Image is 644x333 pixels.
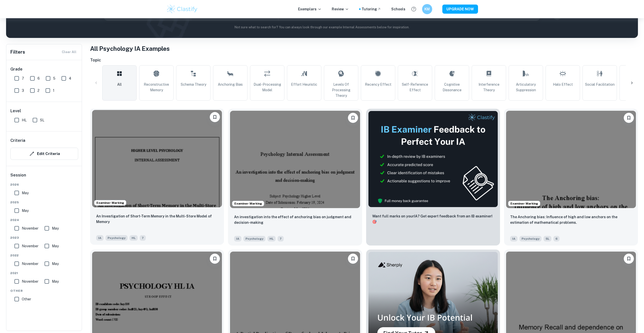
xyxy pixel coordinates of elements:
[510,236,517,241] span: IA
[298,6,322,12] p: Exemplars
[22,261,38,267] span: November
[22,226,38,231] span: November
[278,236,284,241] span: 7
[332,6,349,12] p: Review
[437,82,467,93] span: Cognitive Dissonance
[10,49,25,56] h6: Filters
[10,218,78,222] span: 2024
[252,82,282,93] span: Dual-Processing Model
[90,109,224,246] a: Examiner MarkingBookmarkAn Investigation of Short-Term Memory in the Multi-Store Model of MemoryI...
[506,111,636,208] img: Psychology IA example thumbnail: The Anchoring bias: Influence of high an
[22,88,24,93] span: 3
[348,113,358,123] button: Bookmark
[53,76,55,81] span: 5
[10,288,78,293] span: Other
[10,25,634,30] p: Not sure what to search for? You can always look through our example Internal Assessments below f...
[53,88,54,93] span: 1
[22,208,29,213] span: May
[391,6,405,12] a: Schools
[372,220,377,224] span: 🎯
[504,109,638,246] a: Examiner MarkingBookmarkThe Anchoring bias: Influence of high and low anchors on the estimation o...
[366,109,500,246] a: ThumbnailWant full marks on yourIA? Get expert feedback from an IB examiner!
[326,82,356,98] span: Levels of Processing Theory
[181,82,206,87] span: Schema Theory
[69,76,71,81] span: 4
[474,82,504,93] span: Interference Theory
[508,201,540,206] span: Examiner Marking
[365,82,391,87] span: Recency Effect
[585,82,615,87] span: Social Facilitation
[130,235,138,241] span: HL
[10,108,78,114] h6: Level
[106,235,128,241] span: Psychology
[10,66,78,72] h6: Grade
[96,235,103,241] span: IA
[624,113,634,123] button: Bookmark
[210,112,220,122] button: Bookmark
[232,201,264,206] span: Examiner Marking
[52,226,59,231] span: May
[52,279,59,284] span: May
[22,243,38,249] span: November
[267,236,276,241] span: HL
[140,235,146,241] span: 7
[10,182,78,187] span: 2026
[624,254,634,264] button: Bookmark
[400,82,430,93] span: Self-Reference Effect
[422,4,432,14] button: KM
[442,5,478,14] button: UPGRADE NOW
[10,200,78,205] span: 2025
[22,296,31,302] span: Other
[234,236,241,241] span: IA
[553,82,573,87] span: Halo Effect
[368,111,498,207] img: Thumbnail
[510,214,632,225] p: The Anchoring bias: Influence of high and low anchors on the estimation of mathematical problems.
[96,213,218,225] p: An Investigation of Short-Term Memory in the Multi-Store Model of Memory
[228,109,362,246] a: Examiner MarkingBookmarkAn investigation into the effect of anchoring bias on judgment and decisi...
[10,271,78,275] span: 2021
[10,253,78,258] span: 2022
[10,138,25,144] h6: Criteria
[10,172,78,182] h6: Session
[210,254,220,264] button: Bookmark
[372,213,494,225] p: Want full marks on your IA ? Get expert feedback from an IB examiner!
[90,57,638,63] h6: Topic
[40,117,44,123] span: SL
[348,254,358,264] button: Bookmark
[92,110,222,207] img: Psychology IA example thumbnail: An Investigation of Short-Term Memory in
[230,111,360,208] img: Psychology IA example thumbnail: An investigation into the effect of anch
[218,82,243,87] span: Anchoring Bias
[234,214,356,225] p: An investigation into the effect of anchoring bias on judgment and decision-making
[544,236,551,241] span: SL
[90,44,638,53] h1: All Psychology IA Examples
[22,117,27,123] span: HL
[37,88,39,93] span: 2
[520,236,542,241] span: Psychology
[424,6,430,12] h6: KM
[37,76,40,81] span: 6
[22,76,24,81] span: 7
[22,190,29,196] span: May
[511,82,541,93] span: Articulatory Suppression
[10,148,78,160] button: Edit Criteria
[409,5,418,13] button: Help and Feedback
[141,82,171,93] span: Reconstructive Memory
[166,4,198,14] img: Clastify logo
[10,235,78,240] span: 2023
[362,6,381,12] a: Tutoring
[243,236,265,241] span: Psychology
[94,201,126,205] span: Examiner Marking
[553,236,559,241] span: 6
[52,261,59,267] span: May
[22,279,38,284] span: November
[52,243,59,249] span: May
[291,82,317,87] span: Effort Heuristic
[117,82,122,87] span: All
